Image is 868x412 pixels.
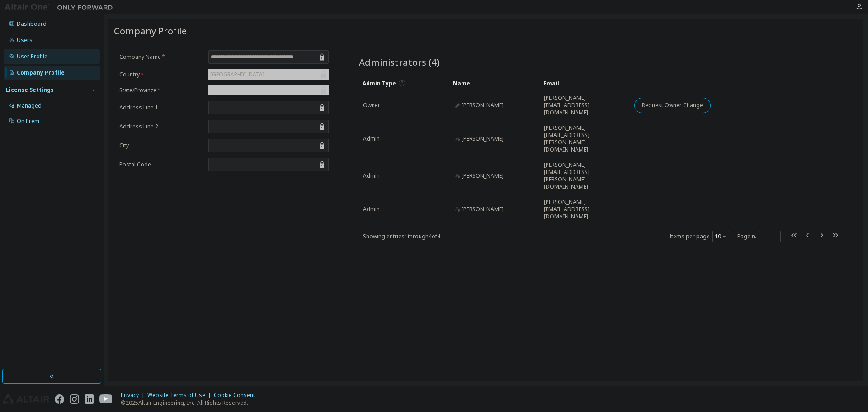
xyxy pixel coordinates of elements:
[214,392,260,399] div: Cookie Consent
[70,394,79,404] img: instagram.svg
[17,118,39,125] div: On Prem
[462,102,504,109] span: [PERSON_NAME]
[363,80,396,87] span: Admin Type
[119,123,203,130] label: Address Line 2
[119,87,203,94] label: State/Province
[737,231,781,242] span: Page n.
[17,69,65,76] div: Company Profile
[359,56,439,68] span: Administrators (4)
[543,76,627,90] div: Email
[462,135,504,142] span: [PERSON_NAME]
[119,142,203,149] label: City
[363,102,380,109] span: Owner
[55,394,64,404] img: facebook.svg
[670,231,729,242] span: Items per page
[17,20,47,28] div: Dashboard
[363,232,440,240] span: Showing entries 1 through 4 of 4
[462,172,504,180] span: [PERSON_NAME]
[17,102,42,109] div: Managed
[6,86,54,94] div: License Settings
[3,394,49,404] img: altair_logo.svg
[544,124,626,153] span: [PERSON_NAME][EMAIL_ADDRESS][PERSON_NAME][DOMAIN_NAME]
[453,76,536,90] div: Name
[121,399,260,407] p: © 2025 Altair Engineering, Inc. All Rights Reserved.
[715,233,727,240] button: 10
[363,135,380,142] span: Admin
[119,104,203,111] label: Address Line 1
[119,53,203,61] label: Company Name
[114,24,187,37] span: Company Profile
[363,172,380,180] span: Admin
[119,71,203,78] label: Country
[209,70,266,80] div: [GEOGRAPHIC_DATA]
[544,161,626,190] span: [PERSON_NAME][EMAIL_ADDRESS][PERSON_NAME][DOMAIN_NAME]
[147,392,214,399] div: Website Terms of Use
[121,392,147,399] div: Privacy
[17,37,33,44] div: Users
[462,206,504,213] span: [PERSON_NAME]
[99,394,113,404] img: youtube.svg
[85,394,94,404] img: linkedin.svg
[5,3,118,12] img: Altair One
[17,53,47,60] div: User Profile
[544,199,626,220] span: [PERSON_NAME][EMAIL_ADDRESS][DOMAIN_NAME]
[363,206,380,213] span: Admin
[634,98,711,113] button: Request Owner Change
[544,95,626,116] span: [PERSON_NAME][EMAIL_ADDRESS][DOMAIN_NAME]
[119,161,203,168] label: Postal Code
[208,69,329,80] div: [GEOGRAPHIC_DATA]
